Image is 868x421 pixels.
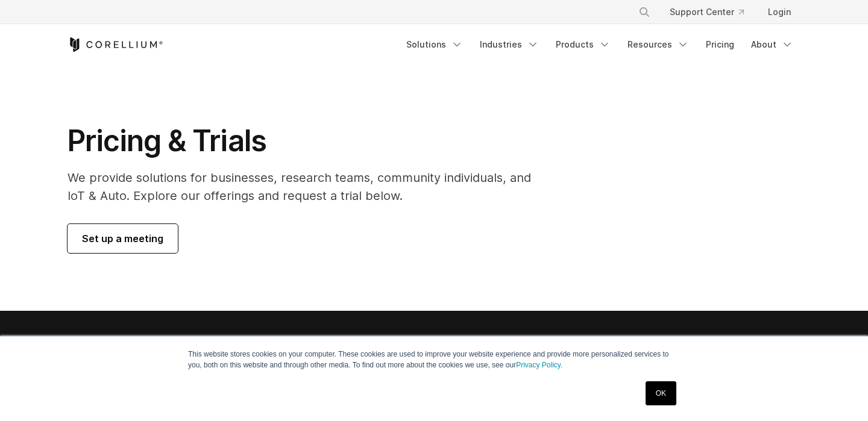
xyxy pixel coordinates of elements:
[624,1,800,23] div: Navigation Menu
[68,123,548,159] h1: Pricing & Trials
[188,349,680,370] p: This website stores cookies on your computer. These cookies are used to improve your website expe...
[82,231,163,246] span: Set up a meeting
[399,34,470,55] a: Solutions
[549,34,618,55] a: Products
[699,34,741,55] a: Pricing
[646,381,676,405] a: OK
[473,34,546,55] a: Industries
[634,1,655,23] button: Search
[399,34,800,55] div: Navigation Menu
[68,169,548,205] p: We provide solutions for businesses, research teams, community individuals, and IoT & Auto. Explo...
[744,34,800,55] a: About
[758,1,800,23] a: Login
[620,34,696,55] a: Resources
[516,361,562,369] a: Privacy Policy.
[68,224,178,253] a: Set up a meeting
[68,37,163,52] a: Corellium Home
[660,1,753,23] a: Support Center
